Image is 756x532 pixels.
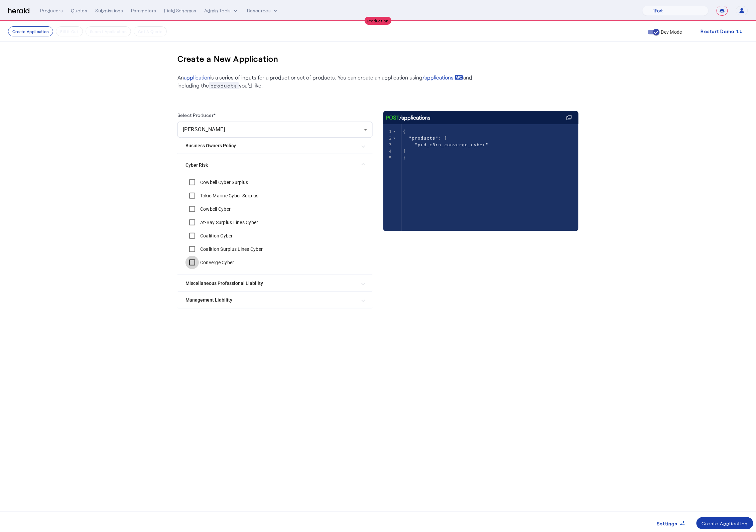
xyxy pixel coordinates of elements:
mat-expansion-panel-header: Miscellaneous Professional Liability [177,275,373,291]
span: POST [386,114,399,122]
span: Settings [657,520,678,527]
herald-code-block: /applications [383,111,579,218]
a: application [184,74,210,80]
div: 4 [383,148,393,155]
span: Restart Demo [701,27,735,35]
span: [PERSON_NAME] [183,126,225,133]
mat-expansion-panel-header: Cyber Risk [177,154,373,176]
label: Select Producer* [177,112,216,118]
div: Parameters [131,7,156,14]
mat-panel-title: Business Owners Policy [185,142,357,149]
div: Producers [40,7,63,14]
span: { [403,129,406,134]
div: 5 [383,155,393,161]
button: Get A Quote [134,26,167,36]
div: 3 [383,142,393,148]
mat-panel-title: Cyber Risk [185,162,357,169]
img: Herald Logo [8,8,29,14]
span: ] [403,149,406,154]
label: Coalition Cyber [199,232,233,239]
label: At-Bay Surplus Lines Cyber [199,219,258,226]
div: Field Schemas [164,7,197,14]
button: Resources dropdown menu [247,7,279,14]
mat-expansion-panel-header: Management Liability [177,292,373,308]
a: /applications [422,73,463,81]
label: Coalition Surplus Lines Cyber [199,246,263,252]
span: products [209,82,239,89]
p: An is a series of inputs for a product or set of products. You can create an application using an... [177,73,478,90]
label: Converge Cyber [199,259,234,266]
mat-panel-title: Management Liability [185,297,357,304]
mat-expansion-panel-header: Business Owners Policy [177,138,373,154]
label: Cowbell Cyber Surplus [199,179,248,186]
button: Submit Application [86,26,131,36]
span: : [ [403,136,448,141]
div: Submissions [95,7,123,14]
button: Restart Demo [696,25,748,37]
button: Fill it Out [56,26,83,36]
div: Create Application [702,520,748,527]
h3: Create a New Application [177,48,279,69]
div: 1 [383,128,393,135]
span: "prd_c8rn_converge_cyber" [415,142,489,147]
div: Production [365,17,391,25]
button: Create Application [697,517,754,529]
div: 2 [383,135,393,142]
span: } [403,155,406,160]
button: Settings [652,517,691,529]
label: Dev Mode [660,29,682,35]
div: Quotes [71,7,87,14]
span: "products" [409,136,438,141]
button: internal dropdown menu [204,7,239,14]
div: Cyber Risk [177,176,373,275]
mat-panel-title: Miscellaneous Professional Liability [185,280,357,287]
label: Cowbell Cyber [199,206,231,212]
label: Tokio Marine Cyber Surplus [199,192,259,199]
button: Create Application [8,26,53,36]
div: /applications [386,114,430,122]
